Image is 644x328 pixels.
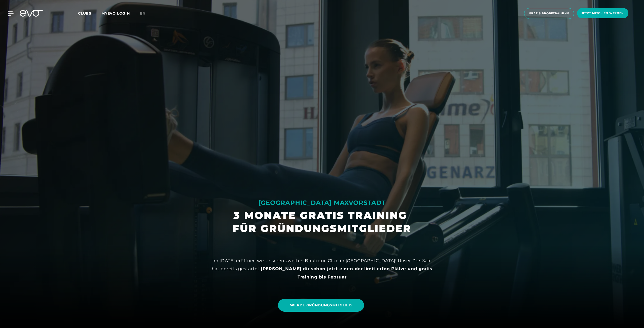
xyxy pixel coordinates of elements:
span: Jetzt Mitglied werden [582,11,624,15]
div: Im [DATE] eröffnen wir unseren zweiten Boutique Club in [GEOGRAPHIC_DATA]! Unser Pre-Sale hat ber... [209,257,435,281]
a: en [140,11,152,16]
strong: [PERSON_NAME] dir schon jetzt einen der limitierten Plätze und gratis Training bis Februar [261,266,432,279]
span: Gratis Probetraining [529,11,569,16]
a: WERDE GRÜNDUNGSMITGLIED [278,299,364,312]
h1: 3 MONATE GRATIS TRAINING FÜR GRÜNDUNGSMITGLIEDER [233,209,411,235]
span: Clubs [78,11,91,16]
a: Gratis Probetraining [523,8,576,19]
a: MYEVO LOGIN [101,11,130,16]
span: WERDE GRÜNDUNGSMITGLIED [290,303,352,308]
div: [GEOGRAPHIC_DATA] MAXVORSTADT [233,199,411,207]
a: Clubs [78,11,101,16]
span: en [140,11,146,16]
a: Jetzt Mitglied werden [576,8,630,19]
